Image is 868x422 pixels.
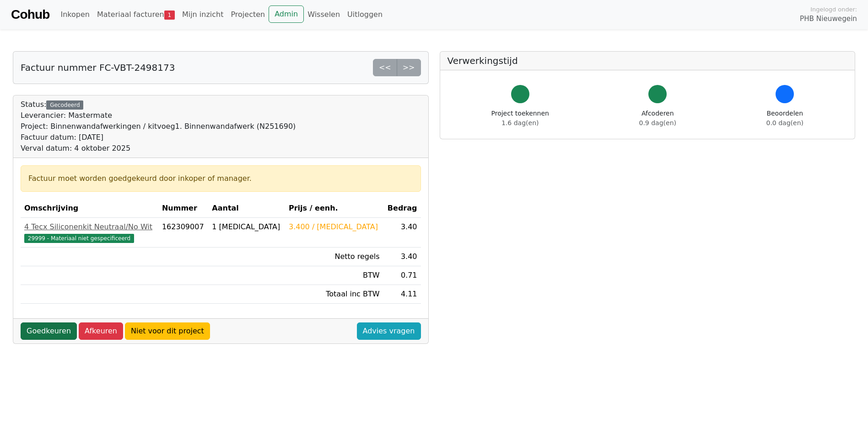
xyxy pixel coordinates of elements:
h5: Factuur nummer FC-VBT-2498173 [21,62,175,73]
a: Goedkeuren [21,322,77,340]
div: Verval datum: 4 oktober 2025 [21,143,296,154]
h5: Verwerkingstijd [447,55,848,66]
th: Aantal [208,199,285,218]
th: Nummer [158,199,208,218]
div: Beoordelen [766,109,803,128]
td: Netto regels [285,248,383,266]
td: 0.71 [383,266,421,285]
div: Gecodeerd [46,100,83,110]
span: 1.6 dag(en) [501,119,539,127]
a: Niet voor dit project [125,322,210,340]
th: Omschrijving [21,199,158,218]
a: Advies vragen [357,322,421,340]
div: 3.400 / [MEDICAL_DATA] [289,222,380,232]
div: 1 [MEDICAL_DATA] [212,222,281,232]
td: 3.40 [383,218,421,248]
div: Factuur datum: [DATE] [21,132,296,143]
span: 0.9 dag(en) [639,119,676,127]
th: Prijs / eenh. [285,199,383,218]
div: Factuur moet worden goedgekeurd door inkoper of manager. [28,173,413,184]
span: PHB Nieuwegein [800,14,857,24]
a: Afkeuren [79,322,123,340]
a: Inkopen [57,5,93,24]
div: 4 Tecx Siliconenkit Neutraal/No Wit [24,222,155,232]
a: Mijn inzicht [178,5,227,24]
td: Totaal inc BTW [285,285,383,304]
a: Wisselen [304,5,344,24]
td: 162309007 [158,218,208,248]
span: 1 [164,11,175,20]
a: Admin [269,5,304,23]
div: Project toekennen [491,109,549,128]
th: Bedrag [383,199,421,218]
td: 3.40 [383,248,421,266]
td: 4.11 [383,285,421,304]
a: Cohub [11,4,49,26]
a: 4 Tecx Siliconenkit Neutraal/No Wit29999 - Materiaal niet gespecificeerd [24,222,155,243]
span: 0.0 dag(en) [766,119,803,127]
a: Materiaal facturen1 [93,5,178,24]
div: Status: [21,99,296,154]
div: Project: Binnenwandafwerkingen / kitvoeg1. Binnenwandafwerk (N251690) [21,121,296,132]
span: Ingelogd onder: [810,5,857,14]
div: Leverancier: Mastermate [21,110,296,121]
div: Afcoderen [639,109,676,128]
a: Projecten [227,5,269,24]
a: Uitloggen [344,5,386,24]
td: BTW [285,266,383,285]
span: 29999 - Materiaal niet gespecificeerd [24,234,134,243]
